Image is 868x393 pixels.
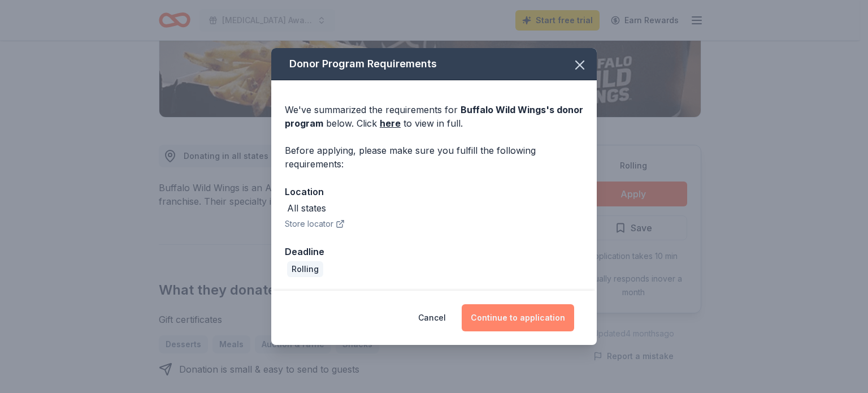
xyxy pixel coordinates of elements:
button: Cancel [418,304,446,331]
a: here [380,116,401,130]
button: Continue to application [462,304,574,331]
div: Deadline [285,244,583,259]
div: Before applying, please make sure you fulfill the following requirements: [285,144,583,171]
button: Store locator [285,217,345,231]
div: All states [287,201,326,215]
div: We've summarized the requirements for below. Click to view in full. [285,103,583,130]
div: Rolling [287,261,323,277]
div: Location [285,184,583,199]
div: Donor Program Requirements [271,48,597,80]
